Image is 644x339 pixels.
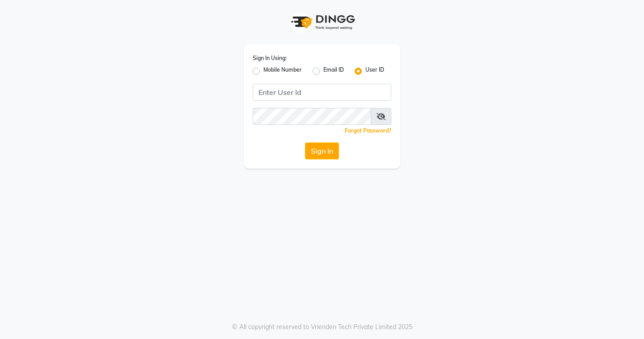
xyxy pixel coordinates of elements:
label: Sign In Using: [253,54,287,62]
input: Username [253,108,371,125]
button: Sign In [305,142,339,159]
a: Forgot Password? [345,127,391,134]
input: Username [253,84,391,101]
img: logo1.svg [286,9,358,35]
label: Email ID [323,66,344,77]
label: User ID [365,66,384,77]
label: Mobile Number [263,66,302,77]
